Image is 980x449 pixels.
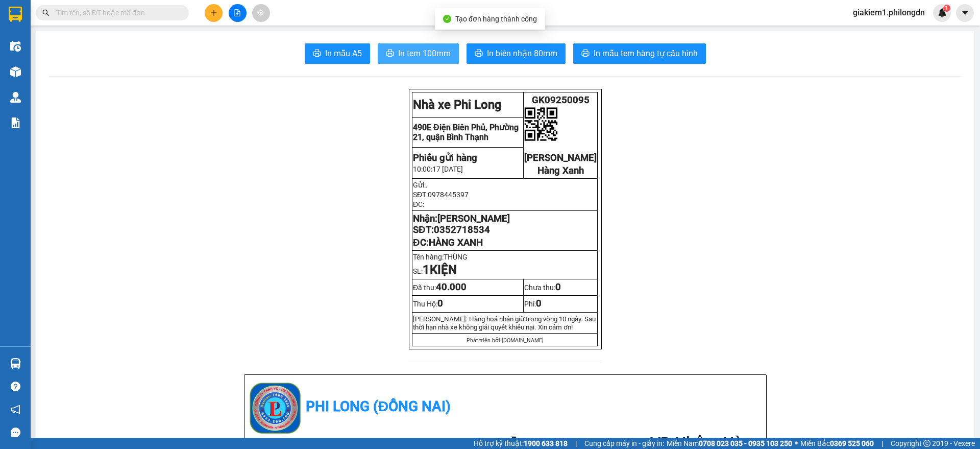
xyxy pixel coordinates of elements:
[524,296,598,312] td: Phí:
[97,9,214,21] div: GH Tận Nơi
[938,8,947,17] img: icon-new-feature
[413,152,477,163] strong: Phiếu gửi hàng
[9,7,22,22] img: logo-vxr
[795,441,798,445] span: ⚪️
[881,438,883,449] span: |
[594,47,698,60] span: In mẫu tem hàng tự cấu hình
[532,94,590,106] span: GK09250095
[575,438,577,449] span: |
[11,382,20,391] span: question-circle
[413,213,510,235] strong: Nhận: SĐT:
[537,165,584,176] span: Hàng Xanh
[10,117,21,128] img: solution-icon
[455,15,537,23] span: Tạo đơn hàng thành công
[10,358,21,369] img: warehouse-icon
[699,439,792,447] strong: 0708 023 035 - 0935 103 250
[398,47,451,60] span: In tem 100mm
[524,107,558,141] img: qr-code
[434,224,490,235] span: 0352718534
[428,191,469,199] span: 0978445397
[306,398,451,415] b: Phi Long (Đồng Nai)
[97,21,214,33] div: HỒNG
[313,49,321,59] span: printer
[56,7,177,18] input: Tìm tên, số ĐT hoặc mã đơn
[97,33,214,48] div: 0937690612
[378,43,459,64] button: printerIn tem 100mm
[413,123,519,142] span: 490E Điện Biên Phủ, Phường 21, quận Bình Thạnh
[584,438,664,449] span: Cung cấp máy in - giấy in:
[956,4,974,22] button: caret-down
[413,253,597,261] p: Tên hàng:
[10,92,21,103] img: warehouse-icon
[830,439,874,447] strong: 0369 525 060
[9,32,90,44] div: QUYỀN
[325,47,362,60] span: In mẫu A5
[943,5,950,12] sup: 1
[9,44,90,58] div: 0975373553
[467,43,566,64] button: printerIn biên nhận 80mm
[430,263,457,277] strong: KIỆN
[923,440,930,447] span: copyright
[413,200,424,208] span: ĐC:
[667,438,792,449] span: Miền Nam
[412,296,524,312] td: Thu Hộ:
[423,263,430,277] span: 1
[210,9,217,16] span: plus
[413,165,463,173] span: 10:00:17 [DATE]
[426,181,428,189] span: .
[97,10,122,20] span: Nhận:
[9,9,24,19] span: Gửi:
[443,15,451,23] span: check-circle
[11,405,20,414] span: notification
[386,49,394,59] span: printer
[487,47,557,60] span: In biên nhận 80mm
[97,53,111,64] span: TC:
[11,428,20,437] span: message
[467,337,544,344] span: Phát triển bởi [DOMAIN_NAME]
[257,9,264,16] span: aim
[573,43,706,64] button: printerIn mẫu tem hàng tự cấu hình
[413,191,469,199] span: SĐT:
[9,9,90,32] div: [PERSON_NAME]
[429,237,483,248] span: HÀNG XANH
[250,383,301,434] img: logo.jpg
[524,279,598,296] td: Chưa thu:
[437,298,443,309] span: 0
[581,49,590,59] span: printer
[444,253,472,261] span: THÙNG
[413,267,457,275] span: SL:
[524,152,597,163] span: [PERSON_NAME]
[42,9,50,16] span: search
[437,213,510,224] span: [PERSON_NAME]
[10,66,21,77] img: warehouse-icon
[412,279,524,296] td: Đã thu:
[536,298,542,309] span: 0
[555,281,561,293] span: 0
[305,43,370,64] button: printerIn mẫu A5
[474,438,568,449] span: Hỗ trợ kỹ thuật:
[413,315,596,331] span: [PERSON_NAME]: Hàng hoá nhận giữ trong vòng 10 ngày. Sau thời hạn nhà xe không giải quy...
[413,181,597,189] p: Gửi:
[436,281,467,293] span: 40.000
[252,4,270,22] button: aim
[845,6,933,19] span: giakiem1.philongdn
[961,8,970,17] span: caret-down
[234,9,241,16] span: file-add
[524,439,568,447] strong: 1900 633 818
[413,237,482,248] span: ĐC:
[10,41,21,52] img: warehouse-icon
[205,4,223,22] button: plus
[475,49,483,59] span: printer
[945,5,948,12] span: 1
[800,438,874,449] span: Miền Bắc
[413,98,502,112] strong: Nhà xe Phi Long
[229,4,247,22] button: file-add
